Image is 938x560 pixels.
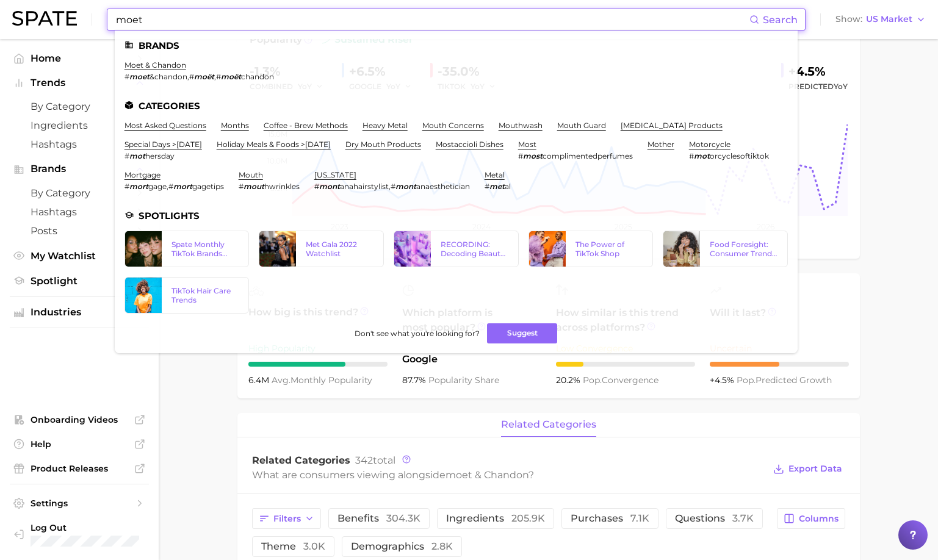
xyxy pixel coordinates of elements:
span: total [355,454,395,466]
span: hwrinkles [264,182,300,191]
span: # [189,72,194,81]
span: Trends [31,77,128,88]
button: Columns [777,508,845,529]
em: moët [221,72,241,81]
a: dry mouth products [345,140,421,149]
span: Log Out [31,522,164,533]
a: Product Releases [10,459,149,478]
a: holiday meals & foods >[DATE] [217,140,331,149]
span: # [124,151,129,160]
span: US Market [866,16,912,23]
button: Suggest [487,323,557,343]
a: Posts [10,221,149,240]
a: Home [10,49,149,68]
span: Search [763,14,798,26]
span: orcyclesoftiktok [710,151,769,160]
span: hersday [145,151,175,160]
a: mortgage [124,170,161,179]
span: 87.7% [402,375,428,386]
div: RECORDING: Decoding Beauty Trends & Platform Dynamics on Google, TikTok & Instagram [441,240,508,258]
a: metal [485,170,505,179]
a: Spate Monthly TikTok Brands Tracker [124,231,250,267]
span: My Watchlist [31,250,128,262]
span: Predicted [788,79,848,94]
span: Related Categories [252,454,350,466]
span: Spotlight [31,275,128,287]
em: mort [173,182,192,191]
span: benefits [337,514,420,523]
a: [MEDICAL_DATA] products [621,121,723,130]
span: moet & chandon [446,469,529,481]
a: [US_STATE] [314,170,356,179]
div: TikTok Hair Care Trends [171,286,239,304]
a: Spotlight [10,271,149,290]
span: # [485,182,489,191]
span: 7.1k [630,512,649,524]
button: Trends [10,74,149,92]
span: Posts [31,225,128,237]
a: by Category [10,184,149,203]
span: 3.7k [732,512,754,524]
button: ShowUS Market [832,12,929,27]
button: Filters [252,508,321,529]
span: # [239,182,244,191]
span: 304.3k [386,512,420,524]
span: # [518,151,523,160]
span: by Category [31,187,128,199]
div: The Power of TikTok Shop [575,240,643,258]
a: Log out. Currently logged in with e-mail marissa.callender@digitas.com. [10,519,149,550]
span: Show [835,16,862,23]
a: The Power of TikTok Shop [529,231,654,267]
input: Search here for a brand, industry, or ingredient [115,9,749,30]
a: My Watchlist [10,246,149,265]
span: related categories [501,419,596,430]
em: mot [129,151,145,160]
span: Filters [273,514,301,524]
span: Columns [799,514,839,524]
a: months [221,121,249,130]
span: Hashtags [31,138,128,150]
span: predicted growth [737,375,832,386]
span: # [124,182,129,191]
em: mort [129,182,148,191]
a: Settings [10,494,149,512]
span: Ingredients [31,120,128,131]
a: mother [648,140,674,149]
a: mouth concerns [422,121,484,130]
span: Home [31,52,128,64]
span: Don't see what you're looking for? [355,329,480,338]
a: RECORDING: Decoding Beauty Trends & Platform Dynamics on Google, TikTok & Instagram [394,231,519,267]
div: Spate Monthly TikTok Brands Tracker [171,240,239,258]
span: # [124,72,129,81]
span: 2.8k [431,540,453,552]
a: mouth [239,170,263,179]
span: # [689,151,694,160]
a: Help [10,435,149,453]
span: Settings [31,498,128,509]
a: most [518,140,536,149]
span: 6.4m [248,375,272,386]
li: Categories [124,101,788,111]
a: special days >[DATE] [124,140,202,149]
span: anahairstylist [340,182,389,191]
em: moet [129,72,150,81]
abbr: average [272,375,290,386]
a: TikTok Hair Care Trends [124,277,250,314]
button: Brands [10,160,149,178]
span: theme [261,542,325,551]
span: # [168,182,173,191]
span: 205.9k [511,512,545,524]
span: by Category [31,101,128,112]
span: anaesthetician [416,182,470,191]
em: met [489,182,505,191]
span: popularity share [428,375,499,386]
span: monthly popularity [272,375,372,386]
span: Export Data [788,464,842,474]
span: complimentedperfumes [543,151,633,160]
span: 342 [355,454,373,466]
span: convergence [583,375,658,386]
div: What are consumers viewing alongside ? [252,467,765,483]
em: mot [694,151,710,160]
a: heavy metal [363,121,408,130]
div: , [314,182,470,191]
